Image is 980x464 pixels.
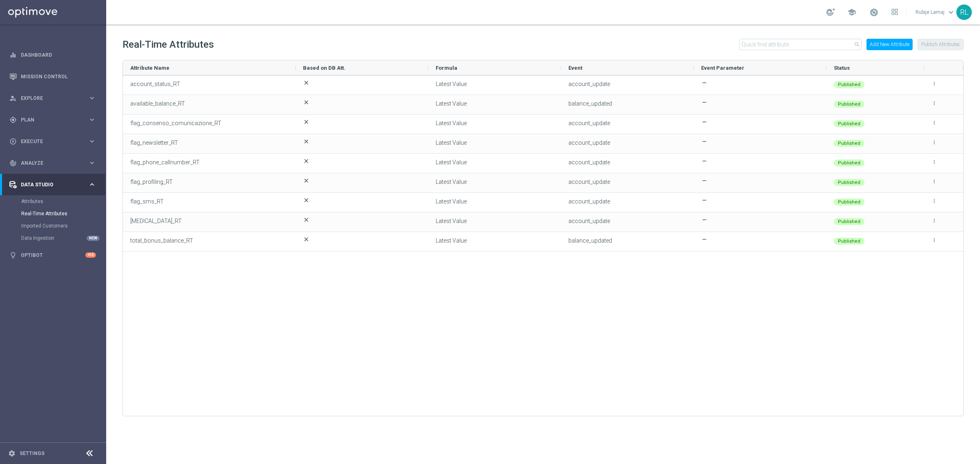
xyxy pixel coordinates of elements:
div: Published [834,159,864,166]
div: Execute [9,138,88,145]
span: Attribute Name [130,65,169,71]
i: keyboard_arrow_right [88,181,96,188]
span: remove [701,99,708,106]
span: school [847,8,856,17]
div: Published [834,81,864,88]
span: Latest Value [436,159,467,166]
div: Published [834,199,864,205]
span: remove [701,119,708,125]
i: more_vert [931,120,937,126]
div: Optibot [9,244,96,266]
span: remove [701,197,708,203]
h2: Real-Time Attributes [122,38,214,51]
div: Dashboard [9,44,96,66]
button: play_circle_outline Execute keyboard_arrow_right [9,138,96,145]
div: Imported Customers [21,220,105,232]
span: close [303,138,310,145]
span: Analyze [21,161,88,166]
span: flag_phone_callnumber_RT [130,159,200,166]
span: Status [834,65,850,71]
span: remove [701,138,708,145]
span: account_update [568,179,610,185]
i: search [854,41,860,48]
div: Plan [9,116,88,124]
i: more_vert [931,198,937,204]
span: Data Studio [21,182,88,187]
div: RL [956,4,972,20]
i: gps_fixed [9,116,17,124]
div: Data Ingestion [21,232,105,244]
span: remove [701,236,708,243]
i: more_vert [931,179,937,184]
i: play_circle_outline [9,138,17,145]
span: Execute [21,139,88,144]
i: more_vert [931,159,937,165]
i: person_search [9,95,17,102]
span: Latest Value [436,237,467,244]
div: Published [834,120,864,127]
a: Data Ingestion [21,235,85,241]
span: Latest Value [436,81,467,87]
button: person_search Explore keyboard_arrow_right [9,95,96,102]
span: account_update [568,159,610,166]
i: more_vert [931,237,937,243]
span: account_update [568,139,610,146]
span: Formula [436,65,457,71]
a: Dashboard [21,44,96,66]
span: keyboard_arrow_down [947,8,955,17]
span: close [303,99,310,106]
span: flag_profiling_RT [130,179,173,185]
a: Optibot [21,244,85,266]
span: Event Parameter [701,65,744,71]
a: Attributes [21,198,85,205]
span: account_update [568,120,610,126]
span: Latest Value [436,100,467,107]
span: close [303,217,310,223]
i: keyboard_arrow_right [88,159,96,167]
span: Latest Value [436,120,467,126]
div: +10 [85,252,96,258]
i: settings [8,450,16,457]
span: flag_consenso_comunicazione_RT [130,120,221,126]
span: close [303,80,310,86]
span: close [303,158,310,164]
button: equalizer Dashboard [9,52,96,58]
div: Explore [9,95,88,102]
span: account_status_RT [130,81,180,87]
a: Mission Control [21,66,96,87]
div: Mission Control [9,66,96,87]
button: lightbulb Optibot +10 [9,252,96,259]
span: Latest Value [436,198,467,205]
span: remove [701,217,708,223]
i: keyboard_arrow_right [88,116,96,124]
span: remove [701,80,708,86]
div: Analyze [9,159,88,167]
i: more_vert [931,81,937,86]
i: more_vert [931,100,937,106]
div: Published [834,101,864,108]
div: Published [834,238,864,245]
a: Settings [20,451,45,456]
span: account_update [568,218,610,224]
i: lightbulb [9,252,17,259]
span: account_update [568,81,610,87]
div: Real-Time Attributes [21,208,105,220]
i: more_vert [931,218,937,223]
span: Based on DB Att. [303,65,345,71]
div: Published [834,140,864,147]
span: close [303,119,310,125]
button: Data Studio keyboard_arrow_right [9,181,96,188]
span: Latest Value [436,218,467,224]
button: gps_fixed Plan keyboard_arrow_right [9,117,96,123]
span: Plan [21,117,88,122]
span: Latest Value [436,139,467,146]
span: close [303,177,310,184]
span: balance_updated [568,237,612,244]
span: close [303,236,310,243]
span: [MEDICAL_DATA]_RT [130,218,182,224]
i: keyboard_arrow_right [88,94,96,102]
